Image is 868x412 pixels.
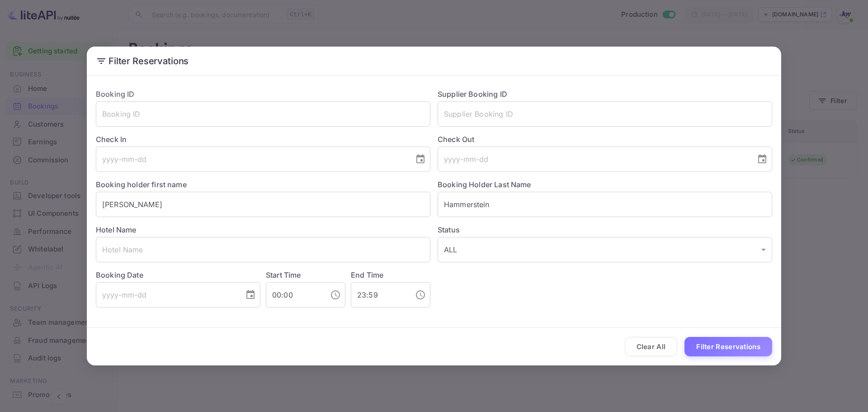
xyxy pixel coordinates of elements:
[411,150,429,168] button: Choose date
[96,101,430,127] input: Booking ID
[411,286,429,304] button: Choose time, selected time is 11:59 PM
[351,282,408,308] input: hh:mm
[266,282,323,308] input: hh:mm
[438,101,772,127] input: Supplier Booking ID
[96,90,135,99] label: Booking ID
[438,237,772,262] div: ALL
[87,47,781,76] h2: Filter Reservations
[96,134,430,145] label: Check In
[438,134,772,145] label: Check Out
[438,147,750,172] input: yyyy-mm-dd
[96,225,137,234] label: Hotel Name
[96,270,260,280] label: Booking Date
[438,90,507,99] label: Supplier Booking ID
[96,180,187,189] label: Booking holder first name
[438,224,772,235] label: Status
[625,337,678,356] button: Clear All
[96,147,408,172] input: yyyy-mm-dd
[96,192,430,217] input: Holder First Name
[241,286,259,304] button: Choose date
[438,180,531,189] label: Booking Holder Last Name
[266,270,301,279] label: Start Time
[753,150,771,168] button: Choose date
[351,270,383,279] label: End Time
[96,237,430,262] input: Hotel Name
[438,192,772,217] input: Holder Last Name
[96,282,238,308] input: yyyy-mm-dd
[684,337,772,356] button: Filter Reservations
[326,286,344,304] button: Choose time, selected time is 12:00 AM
